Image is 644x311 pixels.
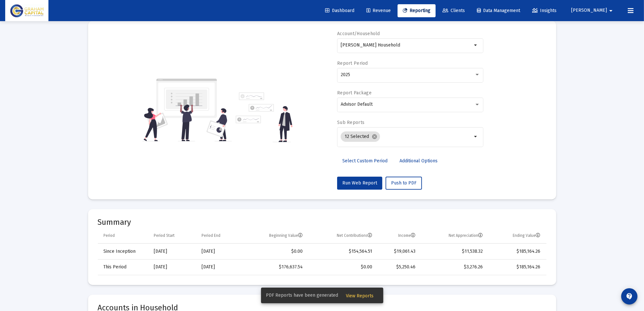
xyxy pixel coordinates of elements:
[449,233,483,238] div: Net Appreciation
[341,101,373,107] span: Advisor Default
[377,228,420,244] td: Column Income
[307,259,377,275] td: $0.00
[563,4,623,17] button: [PERSON_NAME]
[98,228,546,275] div: Data grid
[420,259,487,275] td: $3,276.26
[98,228,149,244] td: Column Period
[10,4,44,17] img: Dashboard
[472,4,525,17] a: Data Management
[477,8,520,13] span: Data Management
[487,244,546,259] td: $185,164.26
[337,120,364,125] label: Sub Reports
[391,180,416,186] span: Push to PDF
[366,8,391,13] span: Revenue
[437,4,470,17] a: Clients
[513,233,541,238] div: Ending Value
[98,304,546,311] mat-card-title: Accounts in Household
[487,228,546,244] td: Column Ending Value
[320,4,360,17] a: Dashboard
[341,130,472,143] mat-chip-list: Selection
[342,180,377,186] span: Run Web Report
[472,133,480,141] mat-icon: arrow_drop_down
[342,158,388,164] span: Select Custom Period
[398,233,415,238] div: Income
[377,259,420,275] td: $5,250.46
[266,292,338,299] span: PDF Reports have been generated
[337,177,382,190] button: Run Web Report
[398,4,436,17] a: Reporting
[307,228,377,244] td: Column Net Contributions
[377,244,420,259] td: $19,061.43
[341,72,350,77] span: 2025
[372,134,377,140] mat-icon: cancel
[98,244,149,259] td: Since Inception
[197,228,242,244] td: Column Period End
[341,131,380,142] mat-chip: 12 Selected
[386,177,422,190] button: Push to PDF
[361,4,396,17] a: Revenue
[98,259,149,275] td: This Period
[341,290,379,301] button: View Reports
[341,43,472,48] input: Search or select an account or household
[142,78,232,142] img: reporting
[607,4,615,17] mat-icon: arrow_drop_down
[472,41,480,49] mat-icon: arrow_drop_down
[269,233,303,238] div: Beginning Value
[337,31,380,36] label: Account/Household
[532,8,557,13] span: Insights
[487,259,546,275] td: $185,164.26
[307,244,377,259] td: $154,564.51
[420,228,487,244] td: Column Net Appreciation
[242,228,307,244] td: Column Beginning Value
[325,8,354,13] span: Dashboard
[149,228,197,244] td: Column Period Start
[420,244,487,259] td: $11,538.32
[242,244,307,259] td: $0.00
[400,158,438,164] span: Additional Options
[242,259,307,275] td: $176,637.54
[98,219,546,225] mat-card-title: Summary
[337,233,372,238] div: Net Contributions
[236,92,293,142] img: reporting-alt
[154,248,192,255] div: [DATE]
[337,90,372,96] label: Report Package
[202,264,238,270] div: [DATE]
[442,8,465,13] span: Clients
[154,264,192,270] div: [DATE]
[337,61,368,66] label: Report Period
[571,8,607,13] span: [PERSON_NAME]
[202,248,238,255] div: [DATE]
[346,293,374,299] span: View Reports
[154,233,175,238] div: Period Start
[625,292,633,300] mat-icon: contact_support
[403,8,430,13] span: Reporting
[202,233,220,238] div: Period End
[527,4,562,17] a: Insights
[104,233,115,238] div: Period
